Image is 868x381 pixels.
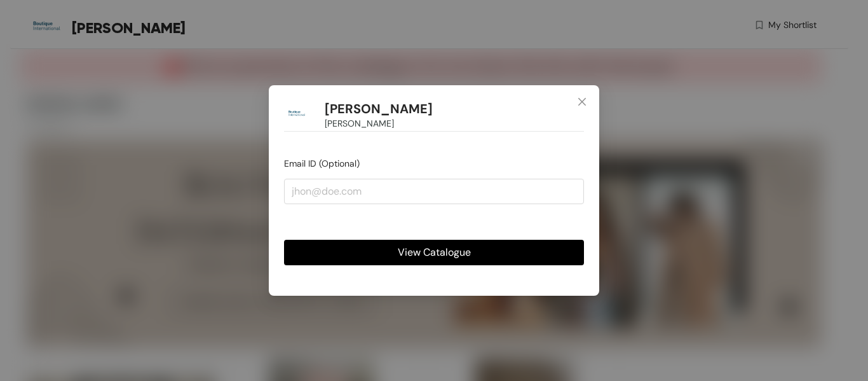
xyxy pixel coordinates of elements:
img: Buyer Portal [284,100,309,126]
span: View Catalogue [398,244,471,260]
span: [PERSON_NAME] [325,116,394,130]
button: View Catalogue [284,240,584,265]
h1: [PERSON_NAME] [325,101,433,117]
span: Email ID (Optional) [284,158,360,169]
span: close [577,97,587,107]
input: jhon@doe.com [284,179,584,204]
button: Close [565,85,599,120]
